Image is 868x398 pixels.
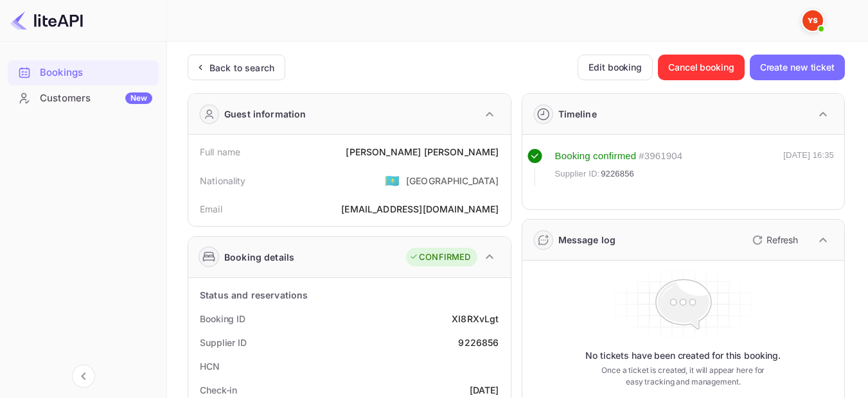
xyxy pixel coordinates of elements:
span: Supplier ID: [555,168,600,180]
div: Customers [40,91,152,106]
p: Refresh [766,233,798,247]
div: Booking details [224,250,294,264]
div: Back to search [209,61,274,74]
div: Status and reservations [200,288,308,302]
button: Cancel booking [658,55,745,80]
button: Edit booking [578,55,653,80]
div: CustomersNew [8,86,159,111]
div: Email [200,202,222,216]
img: Yandex Support [802,10,823,31]
span: United States [385,169,400,192]
div: Booking confirmed [555,149,637,164]
div: [DATE] [470,383,499,397]
button: Collapse navigation [72,365,95,388]
div: Check-in [200,383,237,397]
div: Bookings [8,60,159,85]
div: Supplier ID [200,336,247,349]
div: Full name [200,145,240,159]
div: Message log [558,233,616,247]
a: CustomersNew [8,86,159,110]
img: LiteAPI logo [10,10,83,31]
div: [EMAIL_ADDRESS][DOMAIN_NAME] [341,202,499,216]
div: HCN [200,359,220,373]
div: [DATE] 16:35 [783,149,834,186]
button: Refresh [745,230,803,250]
span: 9226856 [601,168,634,180]
div: Timeline [558,107,597,121]
div: Nationality [200,174,246,187]
div: CONFIRMED [409,251,470,264]
div: New [125,92,152,104]
div: [GEOGRAPHIC_DATA] [406,174,499,187]
div: Booking ID [200,312,245,325]
p: Once a ticket is created, it will appear here for easy tracking and management. [598,365,769,388]
div: # 3961904 [639,149,682,164]
p: No tickets have been created for this booking. [585,349,781,362]
div: Bookings [40,65,152,80]
div: 9226856 [458,336,499,349]
div: [PERSON_NAME] [PERSON_NAME] [346,145,499,159]
div: Guest information [224,107,306,121]
a: Bookings [8,60,159,84]
button: Create new ticket [750,55,845,80]
div: XI8RXvLgt [452,312,499,325]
